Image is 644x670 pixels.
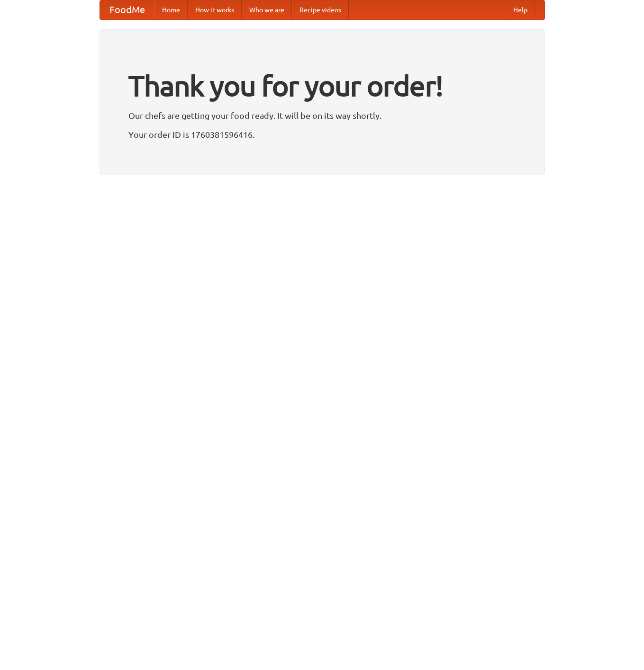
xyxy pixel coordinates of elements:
p: Your order ID is 1760381596416. [128,127,516,142]
a: Help [506,0,535,19]
a: FoodMe [100,0,154,19]
h1: Thank you for your order! [128,63,516,108]
p: Our chefs are getting your food ready. It will be on its way shortly. [128,108,516,123]
a: Who we are [242,0,292,19]
a: Home [154,0,188,19]
a: Recipe videos [292,0,349,19]
a: How it works [188,0,242,19]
